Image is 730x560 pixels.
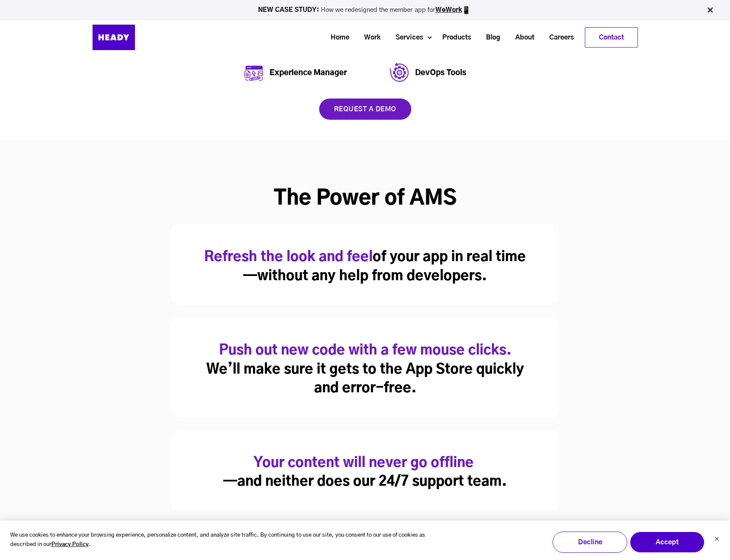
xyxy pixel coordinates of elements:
[204,250,373,264] a: Refresh the look and feel
[319,98,411,120] a: request a demo
[51,540,89,550] a: Privacy Policy
[253,456,474,470] a: Your content will never go offline
[93,186,638,211] h2: The Power of AMS
[475,30,505,45] a: Blog
[186,341,544,397] p: We’ll make sure it gets to the App Store quickly and error-free.
[93,25,135,50] img: Heady_Logo_Web-01 (1)
[4,6,726,14] p: How we redesigned the member app for
[186,453,544,491] p: —and neither does our 24/7 support team.
[415,69,466,77] a: DevOps Tools
[432,30,475,45] a: Products
[462,6,471,14] img: app emoji
[714,535,719,544] button: Dismiss cookie banner
[219,343,511,357] a: Push out new code with a few mouse clicks.
[553,532,627,553] button: Decline
[270,69,347,77] a: Experience Manager
[320,30,354,45] a: Home
[385,30,427,45] a: Services
[585,28,637,47] a: Contact
[10,531,428,550] p: We use cookies to enhance your browsing experience, personalize content, and analyze site traffic...
[539,30,578,45] a: Careers
[390,62,409,84] img: Group 817-2
[435,7,462,13] a: WeWork
[244,65,263,81] img: Group (2)-2
[156,27,638,48] div: Navigation Menu
[186,248,544,285] p: of your app in real time —without any help from developers.
[706,6,714,14] img: Close Bar
[258,7,321,13] strong: NEW CASE STUDY:
[354,30,385,45] a: Work
[505,30,539,45] a: About
[630,532,705,553] button: Accept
